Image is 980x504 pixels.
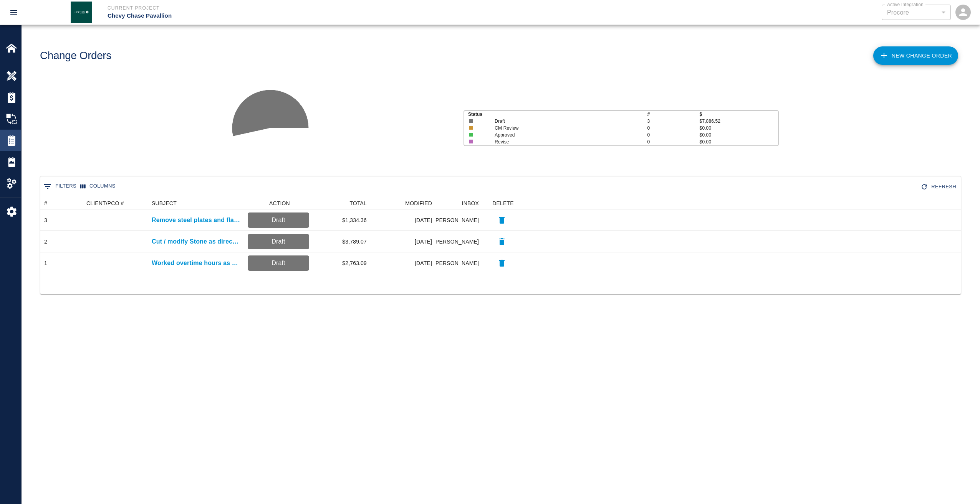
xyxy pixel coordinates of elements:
p: 0 [647,132,699,138]
div: DELETE [483,197,521,209]
div: [DATE] [371,209,436,231]
div: INBOX [436,197,483,209]
iframe: Chat Widget [942,467,980,504]
p: Status [468,111,647,118]
div: ACTION [269,197,290,209]
div: 1 [44,259,47,267]
p: 0 [647,138,699,145]
p: Draft [251,259,306,268]
a: Worked overtime hours as requested [152,259,240,268]
p: $7,886.52 [700,118,778,125]
div: Procore [887,8,945,17]
img: Janeiro Inc [71,2,92,23]
p: Draft [251,237,306,246]
div: # [44,197,47,209]
div: MODIFIED [405,197,432,209]
div: INBOX [462,197,479,209]
p: $0.00 [700,132,778,138]
p: Draft [251,216,306,225]
p: 0 [647,125,699,132]
div: $3,789.07 [313,231,371,252]
div: # [40,197,83,209]
p: Draft [495,118,632,125]
label: Active Integration [887,1,924,8]
div: Refresh the list [919,180,959,194]
div: [PERSON_NAME] [436,252,483,274]
div: $2,763.09 [313,252,371,274]
p: # [647,111,699,118]
div: [PERSON_NAME] [436,231,483,252]
p: $ [700,111,778,118]
a: Remove steel plates and flag pole [152,216,240,225]
a: Cut / modify Stone as directed [152,237,240,246]
div: [DATE] [371,231,436,252]
div: TOTAL [349,197,367,209]
p: Revise [495,138,632,145]
p: Approved [495,132,632,138]
p: $0.00 [700,138,778,145]
a: New Change Order [873,46,958,65]
p: 3 [647,118,699,125]
button: open drawer [5,3,23,21]
button: Show filters [42,180,78,193]
div: DELETE [492,197,513,209]
p: CM Review [495,125,632,132]
div: $1,334.36 [313,209,371,231]
div: TOTAL [313,197,371,209]
button: Refresh [919,180,959,194]
p: $0.00 [700,125,778,132]
div: SUBJECT [152,197,177,209]
div: SUBJECT [148,197,244,209]
div: CLIENT/PCO # [83,197,148,209]
h1: Change Orders [40,49,111,62]
div: 3 [44,216,47,224]
div: MODIFIED [371,197,436,209]
button: Select columns [78,180,118,192]
div: ACTION [244,197,313,209]
div: [DATE] [371,252,436,274]
div: [PERSON_NAME] [436,209,483,231]
p: Current Project [108,5,531,12]
p: Chevy Chase Pavallion [108,12,531,20]
div: CLIENT/PCO # [86,197,124,209]
div: 2 [44,238,47,245]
